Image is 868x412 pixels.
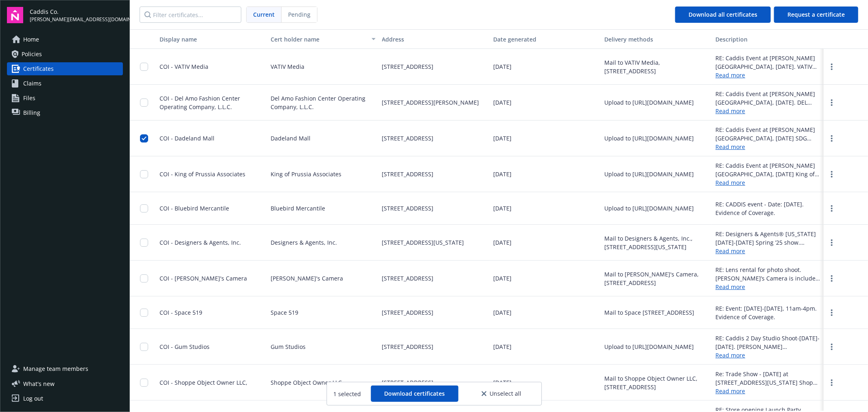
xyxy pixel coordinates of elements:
span: Current [253,10,275,19]
span: VATIV Media [271,62,304,71]
span: [STREET_ADDRESS] [382,308,434,317]
span: COI - Gum Studios [160,343,210,351]
div: Mail to [PERSON_NAME]'s Camera, [STREET_ADDRESS] [604,270,709,287]
span: Del Amo Fashion Center Operating Company, L.L.C. [271,94,375,111]
span: 1 selected [333,390,361,398]
a: Certificates [7,62,123,75]
div: Mail to Designers & Agents, Inc., [STREET_ADDRESS][US_STATE] [604,234,709,251]
span: [STREET_ADDRESS] [382,342,434,351]
div: Upload to [URL][DOMAIN_NAME] [604,134,694,142]
span: Download all certificates [689,11,757,18]
span: Designers & Agents, Inc. [271,238,337,247]
div: Re: Trade Show - [DATE] at [STREET_ADDRESS][US_STATE] Shoppe Object, [GEOGRAPHIC_DATA][US_STATE],... [715,370,820,387]
div: Upload to [URL][DOMAIN_NAME] [604,342,694,351]
div: Log out [23,392,43,405]
a: more [827,134,837,143]
span: Gum Studios [271,342,306,351]
a: Read more [715,351,820,359]
input: Toggle Row Selected [140,343,148,351]
a: Read more [715,387,820,395]
span: Download certificates [384,390,445,397]
span: COI - Designers & Agents, Inc. [160,239,241,246]
span: [DATE] [493,98,512,107]
img: navigator-logo.svg [7,7,23,23]
span: King of Prussia Associates [271,170,341,178]
a: more [827,238,837,248]
span: COI - Dadeland Mall [160,134,214,142]
button: Download certificates [371,386,458,402]
span: [STREET_ADDRESS] [382,274,434,283]
span: COI - [PERSON_NAME]'s Camera [160,274,247,282]
input: Toggle Row Selected [140,134,148,142]
div: Display name [160,35,264,44]
span: [STREET_ADDRESS] [382,170,434,178]
input: Toggle Row Selected [140,379,148,387]
span: [STREET_ADDRESS] [382,62,434,71]
span: [DATE] [493,170,512,178]
span: Pending [282,7,317,22]
a: Claims [7,77,123,90]
div: Address [382,35,487,44]
span: Policies [22,48,42,61]
span: COI - Shoppe Object Owner LLC, [160,379,247,386]
span: [DATE] [493,238,512,247]
span: What ' s new [23,379,55,388]
div: Mail to Space [STREET_ADDRESS] [604,308,694,317]
span: Dadeland Mall [271,134,310,142]
div: Mail to Shoppe Object Owner LLC, [STREET_ADDRESS] [604,374,709,391]
span: [STREET_ADDRESS][PERSON_NAME] [382,98,479,107]
span: [DATE] [493,134,512,142]
div: Mail to VATIV Media, [STREET_ADDRESS] [604,58,709,75]
button: Display name [156,29,267,49]
div: RE: Designers & Agents® [US_STATE] [DATE]-[DATE] Spring ’25 show. Designers & Agents, Inc. and th... [715,230,820,247]
a: Read more [715,178,820,187]
a: more [827,378,837,388]
button: Date generated [490,29,601,49]
div: Upload to [URL][DOMAIN_NAME] [604,170,694,178]
a: more [827,274,837,283]
a: Billing [7,106,123,119]
a: Home [7,33,123,46]
button: What's new [7,379,68,388]
button: Address [379,29,490,49]
div: RE: Event: [DATE]-[DATE], 11am-4pm. Evidence of Coverage. [715,304,820,321]
div: Delivery methods [604,35,709,44]
span: Claims [23,77,42,90]
a: more [827,204,837,213]
button: Caddis Co.[PERSON_NAME][EMAIL_ADDRESS][DOMAIN_NAME] [30,7,123,23]
span: [STREET_ADDRESS][US_STATE] [382,238,464,247]
button: Unselect all [468,386,535,402]
span: [DATE] [493,378,512,387]
span: Request a certificate [787,11,845,18]
button: Download all certificates [675,7,771,23]
a: more [827,308,837,318]
a: more [827,169,837,179]
span: Bluebird Mercantile [271,204,325,213]
span: Home [23,33,39,46]
span: COI - Del Amo Fashion Center Operating Company, L.L.C. [160,94,240,111]
span: [DATE] [493,274,512,283]
span: [DATE] [493,204,512,213]
input: Toggle Row Selected [140,309,148,317]
input: Toggle Row Selected [140,170,148,178]
a: Read more [715,283,820,291]
div: RE: Caddis Event at [PERSON_NAME][GEOGRAPHIC_DATA], [DATE] SDG Dadeland & Associates, its Managin... [715,125,820,142]
span: COI - Space 519 [160,309,202,316]
span: [STREET_ADDRESS] [382,378,434,387]
button: Cert holder name [267,29,378,49]
div: Date generated [493,35,598,44]
span: Files [23,92,35,105]
div: RE: CADDIS event - Date: [DATE]. Evidence of Coverage. [715,200,820,217]
input: Toggle Row Selected [140,239,148,247]
a: Read more [715,107,820,115]
div: RE: Caddis Event at [PERSON_NAME][GEOGRAPHIC_DATA], [DATE]. DEL AMO FASHION CENTER OPERATING COMP... [715,90,820,107]
span: COI - VATIV Media [160,63,208,70]
span: [STREET_ADDRESS] [382,204,434,213]
input: Toggle Row Selected [140,204,148,213]
input: Toggle Row Selected [140,274,148,283]
a: Policies [7,48,123,61]
span: Caddis Co. [30,7,123,16]
span: [PERSON_NAME][EMAIL_ADDRESS][DOMAIN_NAME] [30,16,123,23]
span: COI - King of Prussia Associates [160,170,245,178]
a: Files [7,92,123,105]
